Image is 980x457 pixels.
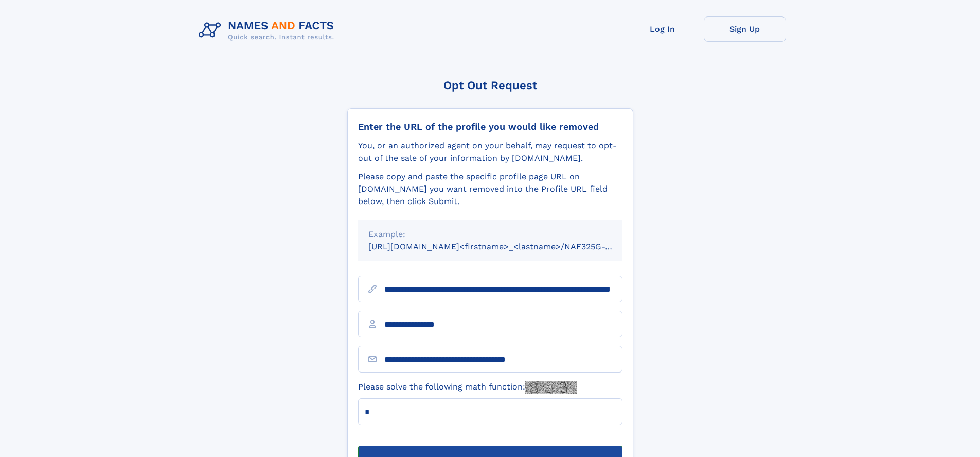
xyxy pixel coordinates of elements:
[368,242,642,251] small: [URL][DOMAIN_NAME]<firstname>_<lastname>/NAF325G-xxxxxxxx
[358,171,622,208] div: Please copy and paste the specific profile page URL on [DOMAIN_NAME] you want removed into the Pr...
[358,121,622,132] div: Enter the URL of the profile you would like removed
[704,16,786,42] a: Sign Up
[368,228,612,241] div: Example:
[358,140,622,164] div: You, or an authorized agent on your behalf, may request to opt-out of the sale of your informatio...
[194,16,343,44] img: Logo Names and Facts
[347,79,633,92] div: Opt Out Request
[621,16,704,42] a: Log In
[358,381,577,394] label: Please solve the following math function:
